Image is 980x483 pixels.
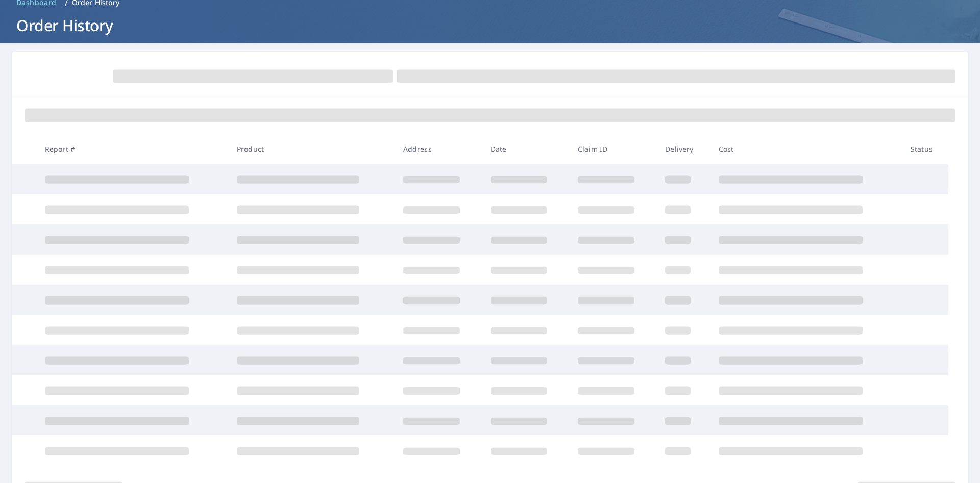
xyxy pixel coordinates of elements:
th: Cost [710,134,902,164]
th: Product [229,134,395,164]
th: Status [902,134,948,164]
th: Address [395,134,482,164]
th: Report # [37,134,229,164]
th: Date [482,134,570,164]
h1: Order History [12,15,968,36]
th: Delivery [657,134,710,164]
th: Claim ID [570,134,657,164]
